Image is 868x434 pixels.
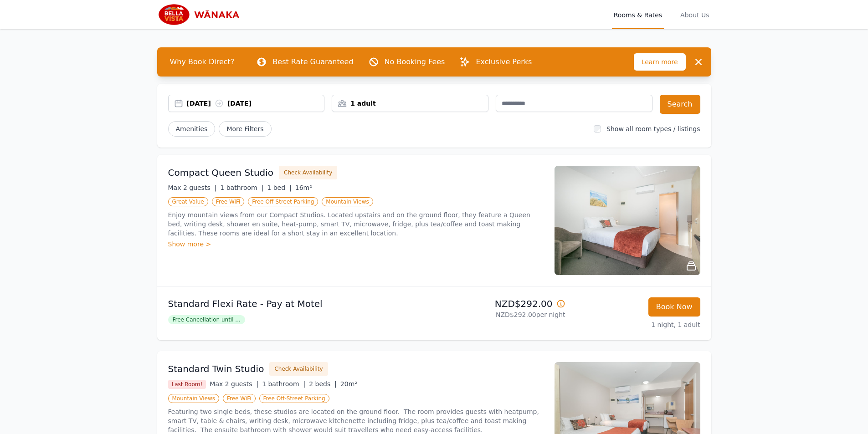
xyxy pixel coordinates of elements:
span: Max 2 guests | [168,184,217,191]
img: Bella Vista Wanaka [157,4,245,26]
span: 2 beds | [309,380,337,388]
div: Show more > [168,240,544,249]
label: Show all room types / listings [606,125,700,133]
span: 16m² [295,184,312,191]
h3: Standard Twin Studio [168,363,264,375]
span: Free WiFi [212,197,245,206]
button: Check Availability [279,166,337,179]
span: 20m² [340,380,357,388]
p: No Booking Fees [385,56,445,67]
span: Free Cancellation until ... [168,315,245,324]
span: Learn more [634,53,686,71]
span: Free WiFi [223,394,256,403]
span: Why Book Direct? [163,53,242,71]
button: Search [660,95,700,114]
p: Enjoy mountain views from our Compact Studios. Located upstairs and on the ground floor, they fea... [168,210,544,238]
span: Last Room! [168,380,206,389]
button: Amenities [168,121,216,137]
button: Book Now [648,297,700,317]
p: 1 night, 1 adult [573,320,700,329]
span: Free Off-Street Parking [259,394,329,403]
span: 1 bathroom | [262,380,305,388]
span: Mountain Views [322,197,373,206]
p: Best Rate Guaranteed [272,56,353,67]
button: Check Availability [269,362,328,376]
span: Free Off-Street Parking [248,197,318,206]
span: Max 2 guests | [210,380,258,388]
p: Exclusive Perks [476,56,532,67]
div: 1 adult [332,99,488,108]
h3: Compact Queen Studio [168,166,274,179]
span: 1 bathroom | [220,184,263,191]
span: More Filters [219,121,271,137]
p: Standard Flexi Rate - Pay at Motel [168,297,431,310]
div: [DATE] [DATE] [187,99,324,108]
p: NZD$292.00 per night [438,310,565,319]
p: NZD$292.00 [438,297,565,310]
span: Great Value [168,197,208,206]
span: Mountain Views [168,394,219,403]
span: 1 bed | [267,184,291,191]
